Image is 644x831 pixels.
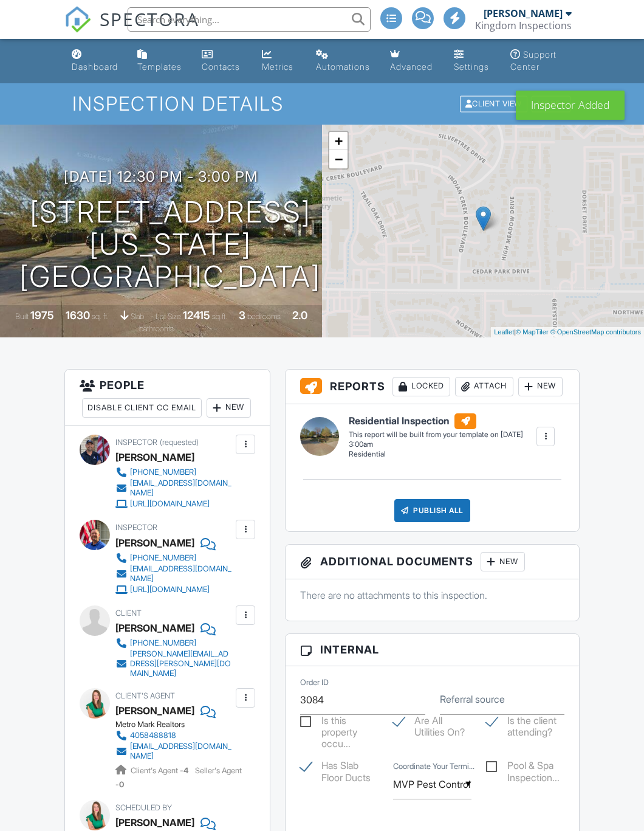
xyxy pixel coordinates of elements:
div: Publish All [394,499,470,522]
div: | [491,327,644,337]
div: Support Center [510,49,557,72]
div: Dashboard [72,61,118,72]
div: Residential [349,449,535,460]
a: [EMAIL_ADDRESS][DOMAIN_NAME] [115,564,233,584]
a: [PERSON_NAME] [115,702,194,720]
label: Pool & Spa Inspection by Pool Fax (Billed Separately $185) [486,760,564,775]
h3: Additional Documents [286,545,579,579]
div: Settings [454,61,489,72]
input: Search everything... [128,7,371,32]
div: Contacts [202,61,240,72]
div: [PHONE_NUMBER] [130,638,196,648]
div: 1630 [66,309,90,322]
div: 3 [239,309,245,322]
span: Client's Agent - [131,766,190,775]
span: Lot Size [156,312,181,321]
label: Has Slab Floor Ducts [300,760,379,775]
div: Metrics [262,61,293,72]
strong: 0 [119,780,124,789]
a: [PHONE_NUMBER] [115,552,233,564]
a: [PHONE_NUMBER] [115,637,233,649]
a: [EMAIL_ADDRESS][DOMAIN_NAME] [115,478,233,498]
div: Client View [460,96,527,112]
span: Client's Agent [115,691,175,700]
div: [PERSON_NAME] [115,619,194,637]
label: Order ID [300,677,329,688]
a: Advanced [385,44,439,78]
div: Automations [316,61,370,72]
a: [URL][DOMAIN_NAME] [115,498,233,510]
div: [PERSON_NAME] [115,534,194,552]
a: [EMAIL_ADDRESS][DOMAIN_NAME] [115,742,233,761]
label: Is this property occupied? [300,715,379,730]
a: [PERSON_NAME][EMAIL_ADDRESS][PERSON_NAME][DOMAIN_NAME] [115,649,233,678]
h3: [DATE] 12:30 pm - 3:00 pm [64,168,258,185]
span: Inspector [115,523,157,532]
div: Advanced [390,61,433,72]
div: [EMAIL_ADDRESS][DOMAIN_NAME] [130,742,233,761]
div: New [207,398,251,418]
div: Kingdom Inspections [475,19,572,32]
span: sq. ft. [92,312,109,321]
div: Inspector Added [516,91,625,120]
span: Inspector [115,438,157,447]
strong: 4 [183,766,188,775]
a: Client View [459,98,530,108]
span: slab [131,312,144,321]
h3: Reports [286,370,579,404]
a: Settings [449,44,496,78]
h6: Residential Inspection [349,413,535,429]
div: New [481,552,525,571]
div: New [518,377,563,396]
span: Seller's Agent - [115,766,242,788]
div: [PERSON_NAME] [484,7,563,19]
span: bedrooms [247,312,281,321]
h3: People [65,370,270,426]
a: [URL][DOMAIN_NAME] [115,584,233,596]
img: The Best Home Inspection Software - Spectora [64,6,91,33]
span: Client [115,609,142,618]
h1: Inspection Details [72,93,572,114]
div: [PHONE_NUMBER] [130,553,196,563]
div: Templates [137,61,182,72]
label: Referral source [440,692,505,706]
div: Locked [392,377,450,396]
label: Is the client attending? [486,715,564,730]
h1: [STREET_ADDRESS] [US_STATE][GEOGRAPHIC_DATA] [19,196,321,292]
div: Disable Client CC Email [82,398,202,418]
a: Metrics [257,44,301,78]
span: Scheduled By [115,803,172,812]
div: 4058488818 [130,731,176,740]
div: This report will be built from your template on [DATE] 3:00am [349,430,535,449]
h3: Internal [286,634,579,666]
span: sq.ft. [212,312,227,321]
div: 12415 [183,309,210,322]
a: © OpenStreetMap contributors [550,328,641,336]
a: Zoom in [329,132,348,150]
div: [PHONE_NUMBER] [130,467,196,477]
span: SPECTORA [100,6,199,32]
div: [EMAIL_ADDRESS][DOMAIN_NAME] [130,564,233,584]
div: [PERSON_NAME] [115,448,194,466]
div: [URL][DOMAIN_NAME] [130,585,210,595]
span: Built [15,312,29,321]
a: Automations (Advanced) [311,44,375,78]
div: Attach [455,377,513,396]
a: Contacts [197,44,247,78]
span: bathrooms [139,324,174,333]
div: 1975 [30,309,54,322]
div: [URL][DOMAIN_NAME] [130,499,210,509]
a: Dashboard [67,44,123,78]
a: 4058488818 [115,729,233,742]
div: [EMAIL_ADDRESS][DOMAIN_NAME] [130,478,233,498]
a: Templates [132,44,187,78]
a: SPECTORA [64,16,199,42]
div: [PERSON_NAME][EMAIL_ADDRESS][PERSON_NAME][DOMAIN_NAME] [130,649,233,678]
span: (requested) [160,438,199,447]
label: Coordinate Your Termite Inspection (Billed Separately) [393,761,474,772]
a: Leaflet [494,328,514,336]
a: © MapTiler [516,328,549,336]
p: There are no attachments to this inspection. [300,588,564,602]
div: 2.0 [292,309,307,322]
